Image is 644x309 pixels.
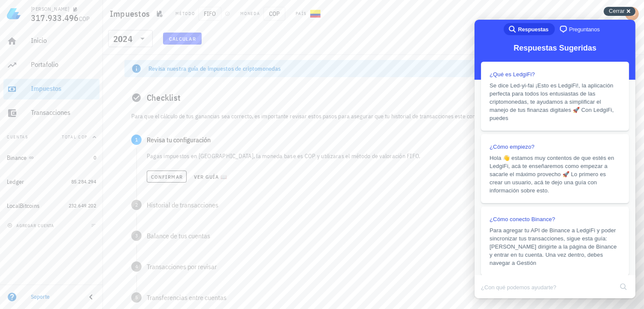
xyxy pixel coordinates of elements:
[3,195,100,216] a: LocalBitcoins 232.649.202
[131,231,142,241] span: 3
[31,294,79,300] div: Soporte
[169,36,196,42] span: Calcular
[31,36,96,45] div: Inicio
[147,201,616,208] div: Historial de transacciones
[131,261,142,272] span: 4
[108,30,153,47] div: 2024
[79,15,90,23] span: COP
[7,178,24,186] div: Ledger
[71,178,96,185] span: 85.284.294
[131,292,142,303] span: 5
[7,7,21,21] img: LedgiFi
[131,111,616,121] p: Para que el cálculo de tus ganancias sea correcto, es importante revisar estos pasos para asegura...
[190,171,231,183] button: Ver guía 📖
[263,7,285,21] span: COP
[131,135,142,145] span: 1
[604,7,635,16] button: Cerrar
[124,84,623,111] div: Checklist
[7,202,39,210] div: LocalBitcoins
[147,263,616,270] div: Transacciones por revisar
[3,127,100,147] button: CuentasTotal COP
[151,174,183,180] span: Confirmar
[7,154,27,162] div: Binance
[310,9,320,19] div: CO-icon
[175,10,195,17] div: Método
[31,60,96,69] div: Portafolio
[131,200,142,210] span: 2
[31,6,69,12] div: [PERSON_NAME]
[3,55,100,75] a: Portafolio
[147,232,616,239] div: Balance de tus cuentas
[31,108,96,117] div: Transacciones
[5,221,58,230] button: agregar cuenta
[147,171,187,183] button: Confirmar
[113,35,133,43] div: 2024
[31,84,96,93] div: Impuestos
[198,7,221,21] span: FIFO
[194,174,228,180] span: Ver guía 📖
[296,10,307,17] div: País
[475,20,635,298] iframe: Help Scout Beacon - Live Chat, Contact Form, and Knowledge Base
[3,147,100,168] a: Binance 0
[147,136,616,143] div: Revisa tu configuración
[147,152,616,160] p: Pagas impuestos en [GEOGRAPHIC_DATA], la moneda base es COP y utilizaras el método de valoración ...
[62,134,88,140] span: Total COP
[3,79,100,99] a: Impuestos
[110,7,153,21] h1: Impuestos
[3,31,100,51] a: Inicio
[240,10,260,17] div: Moneda
[3,171,100,192] a: Ledger 85.284.294
[163,33,202,45] button: Calcular
[3,103,100,123] a: Transacciones
[69,202,96,209] span: 232.649.202
[147,294,616,301] div: Transferencias entre cuentas
[609,8,625,14] span: Cerrar
[9,223,54,228] span: agregar cuenta
[148,64,578,73] div: Revisa nuestra guía de impuestos de criptomonedas
[94,154,96,161] span: 0
[31,12,79,24] span: 317.933.496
